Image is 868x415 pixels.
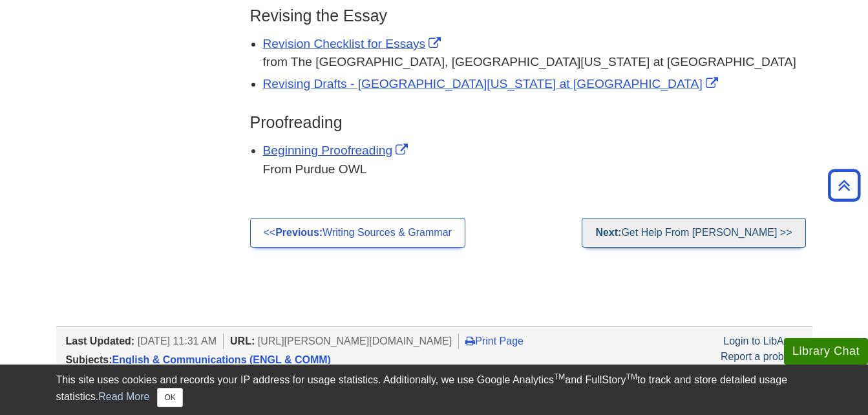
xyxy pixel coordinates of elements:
a: Link opens in new window [263,144,412,157]
a: <<Previous:Writing Sources & Grammar [250,218,465,248]
i: Print Page [465,335,475,346]
div: from The [GEOGRAPHIC_DATA], [GEOGRAPHIC_DATA][US_STATE] at [GEOGRAPHIC_DATA] [263,53,812,72]
strong: Previous: [275,227,323,238]
a: Report a problem [721,351,801,362]
h3: Proofreading [250,113,812,132]
span: [URL][PERSON_NAME][DOMAIN_NAME] [258,335,452,346]
a: English & Communications (ENGL & COMM) [112,354,331,365]
a: Link opens in new window [263,77,721,90]
button: Close [157,388,182,407]
a: Login to LibApps [723,335,800,346]
span: [DATE] 11:31 AM [138,335,217,346]
button: Library Chat [784,338,868,365]
a: Back to Top [823,176,865,194]
span: Last Updated: [66,335,135,346]
div: This site uses cookies and records your IP address for usage statistics. Additionally, we use Goo... [56,372,812,407]
span: URL: [230,335,255,346]
a: Link opens in new window [263,37,445,50]
sup: TM [554,372,565,381]
strong: Next: [595,227,621,238]
a: Next:Get Help From [PERSON_NAME] >> [582,218,805,248]
h3: Revising the Essay [250,6,812,25]
a: Print Page [465,335,524,346]
a: Read More [98,391,149,402]
sup: TM [626,372,637,381]
div: From Purdue OWL [263,160,812,179]
span: Subjects: [66,354,112,365]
